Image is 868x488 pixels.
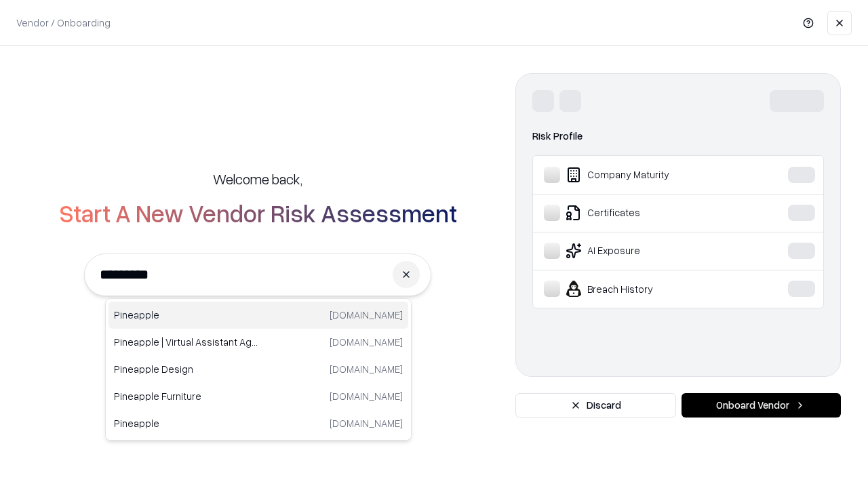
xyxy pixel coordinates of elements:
[105,298,412,441] div: Suggestions
[544,243,747,259] div: AI Exposure
[114,335,258,349] p: Pineapple | Virtual Assistant Agency
[114,389,258,403] p: Pineapple Furniture
[515,393,676,418] button: Discard
[682,393,841,418] button: Onboard Vendor
[16,16,111,30] p: Vendor / Onboarding
[213,169,302,188] h5: Welcome back,
[544,205,747,221] div: Certificates
[532,128,824,144] div: Risk Profile
[544,281,747,297] div: Breach History
[114,416,258,430] p: Pineapple
[330,389,403,403] p: [DOMAIN_NAME]
[114,308,258,322] p: Pineapple
[330,335,403,349] p: [DOMAIN_NAME]
[330,308,403,322] p: [DOMAIN_NAME]
[544,167,747,183] div: Company Maturity
[330,416,403,430] p: [DOMAIN_NAME]
[330,362,403,376] p: [DOMAIN_NAME]
[59,199,457,226] h2: Start A New Vendor Risk Assessment
[114,362,258,376] p: Pineapple Design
